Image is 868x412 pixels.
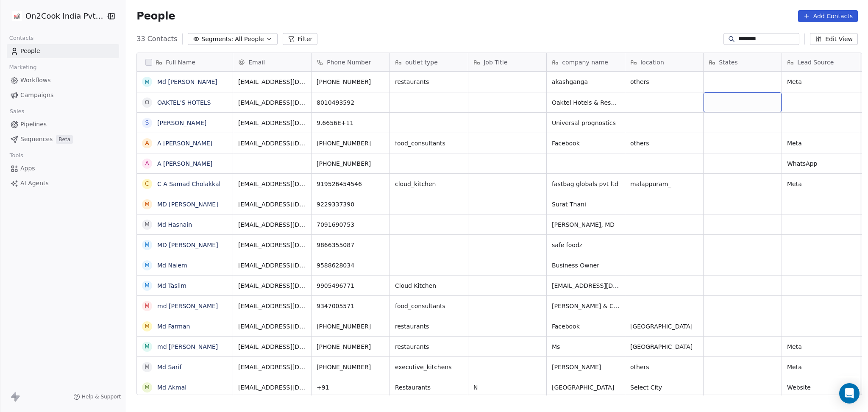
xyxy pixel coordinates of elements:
button: Add Contacts [798,10,858,22]
div: Email [233,53,311,71]
span: Apps [20,164,35,173]
span: [PHONE_NUMBER] [317,78,384,86]
span: Meta [787,180,855,188]
div: M [145,78,150,86]
span: [PHONE_NUMBER] [317,363,384,371]
span: Cloud Kitchen [395,281,463,290]
a: Workflows [7,73,119,87]
span: Beta [56,135,73,144]
span: [PHONE_NUMBER] [317,159,384,168]
span: location [640,58,664,67]
span: others [630,363,698,371]
div: Lead Source [782,53,860,71]
span: [EMAIL_ADDRESS][DOMAIN_NAME] [238,241,306,249]
span: [EMAIL_ADDRESS][DOMAIN_NAME] [552,281,620,290]
span: fastbag globals pvt ltd [552,180,620,188]
span: Marketing [6,61,40,74]
span: restaurants [395,322,463,331]
span: [PERSON_NAME], MD [552,220,620,229]
a: MD [PERSON_NAME] [157,201,218,208]
div: m [145,301,150,310]
img: on2cook%20logo-04%20copy.jpg [12,11,22,21]
div: M [145,261,150,270]
a: Md Akmal [157,384,186,391]
span: [EMAIL_ADDRESS][DOMAIN_NAME] [238,119,306,127]
span: 919526454546 [317,180,384,188]
span: [EMAIL_ADDRESS][DOMAIN_NAME] [238,363,306,371]
span: Facebook [552,139,620,148]
span: N [473,383,541,392]
span: 9.6656E+11 [317,119,384,127]
span: Ms [552,342,620,351]
a: People [7,44,119,58]
div: Open Intercom Messenger [839,383,860,404]
span: food_consultants [395,139,463,148]
span: [EMAIL_ADDRESS][DOMAIN_NAME] [238,342,306,351]
span: 9347005571 [317,302,384,310]
a: C A Samad Cholakkal [157,181,220,187]
div: M [145,200,150,209]
div: M [145,383,150,392]
span: On2Cook India Pvt. Ltd. [25,11,103,22]
div: O [145,98,150,107]
span: Help & Support [82,393,121,400]
a: Campaigns [7,88,119,102]
a: Md Hasnain [157,221,192,228]
div: M [145,240,150,249]
span: 7091690753 [317,220,384,229]
span: Sales [6,105,28,118]
span: food_consultants [395,302,463,310]
a: md [PERSON_NAME] [157,303,218,309]
span: [EMAIL_ADDRESS][DOMAIN_NAME] [238,180,306,188]
span: Facebook [552,322,620,331]
span: AI Agents [20,179,49,188]
span: [EMAIL_ADDRESS][DOMAIN_NAME] [238,200,306,209]
a: Md [PERSON_NAME] [157,78,217,85]
div: A [145,139,149,148]
span: [EMAIL_ADDRESS][DOMAIN_NAME] [238,383,306,392]
span: Email [248,58,265,67]
a: Md Naiem [157,262,187,269]
a: Apps [7,161,119,175]
span: Job Title [484,58,507,67]
span: [EMAIL_ADDRESS][DOMAIN_NAME] [238,220,306,229]
span: company name [562,58,608,67]
span: [EMAIL_ADDRESS][DOMAIN_NAME] [238,78,306,86]
span: Segments: [201,35,233,44]
span: Phone Number [327,58,371,67]
button: On2Cook India Pvt. Ltd. [10,9,100,23]
span: [EMAIL_ADDRESS][DOMAIN_NAME] [238,302,306,310]
span: safe foodz [552,241,620,249]
span: [GEOGRAPHIC_DATA] [552,383,620,392]
span: [EMAIL_ADDRESS][DOMAIN_NAME] [238,139,306,148]
button: Edit View [810,33,858,45]
span: restaurants [395,78,463,86]
span: akashganga [552,78,620,86]
span: Full Name [166,58,195,67]
div: A [145,159,149,168]
a: md [PERSON_NAME] [157,343,218,350]
a: Md Sarif [157,364,181,370]
div: M [145,281,150,290]
span: [PERSON_NAME] & CO. [552,302,620,310]
div: M [145,220,150,229]
span: 9905496771 [317,281,384,290]
span: [PHONE_NUMBER] [317,342,384,351]
span: [PERSON_NAME] [552,363,620,371]
span: outlet type [405,58,438,67]
span: 9866355087 [317,241,384,249]
a: Help & Support [73,393,121,400]
span: States [719,58,737,67]
span: 9229337390 [317,200,384,209]
a: MD [PERSON_NAME] [157,242,218,248]
a: Md Farman [157,323,190,330]
span: Lead Source [797,58,834,67]
span: [EMAIL_ADDRESS][DOMAIN_NAME] [238,261,306,270]
div: M [145,362,150,371]
span: others [630,78,698,86]
div: States [704,53,782,71]
a: AI Agents [7,176,119,190]
span: Meta [787,363,855,371]
a: SequencesBeta [7,132,119,146]
span: Surat Thani [552,200,620,209]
